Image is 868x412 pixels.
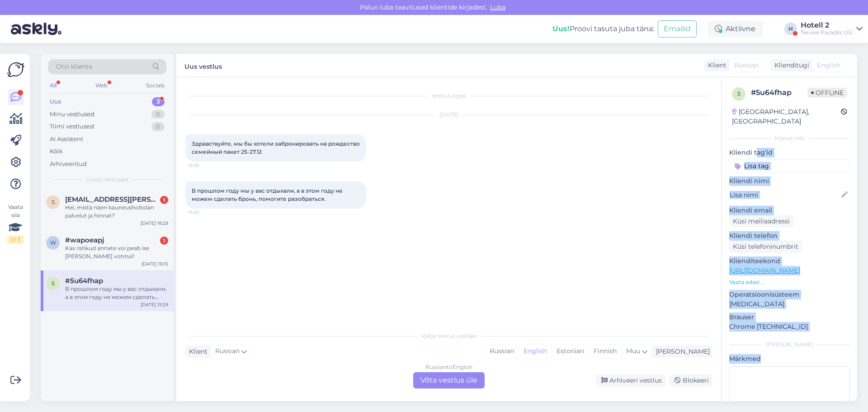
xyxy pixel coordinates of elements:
span: 15:29 [188,209,222,216]
div: Vestlus algas [185,92,712,100]
div: 0 / 3 [7,236,24,244]
div: Valige keel ja vastake [185,332,712,340]
div: Kliendi info [729,134,850,142]
span: #wapoeapj [65,236,104,244]
div: 0 [151,110,165,119]
div: Tiimi vestlused [50,122,94,131]
div: English [519,345,552,358]
button: Emailid [658,20,697,38]
span: #5u64fhap [65,277,103,285]
div: Minu vestlused [50,110,94,119]
div: Võta vestlus üle [413,372,485,388]
span: Luba [487,3,508,11]
div: Aktiivne [708,21,763,37]
div: H [784,23,797,35]
div: Arhiveeritud [50,160,87,169]
div: В прошлом году мы у вас отдыхали, а в этом году не можем сделать бронь, помогите разобраться. [65,285,168,301]
div: 1 [160,196,168,204]
span: Здравствуйте, мы бы хотели забронировать на рождество семейный пакет 25-27.12 [192,140,361,155]
p: Brauser [729,313,850,322]
div: Hei, mistä näen kauneushoitolan palvelut ja hinnat? [65,204,168,220]
div: Proovi tasuta juba täna: [552,24,654,34]
p: [MEDICAL_DATA] [729,299,850,309]
div: # 5u64fhap [751,87,807,98]
div: [DATE] 15:29 [141,301,168,308]
p: Vaata edasi ... [729,278,850,286]
div: [DATE] [185,111,712,119]
span: В прошлом году мы у вас отдыхали, а в этом году не можем сделать бронь, помогите разобраться. [192,187,344,202]
div: 3 [152,97,165,106]
label: Uus vestlus [184,59,222,71]
input: Lisa tag [729,159,850,173]
div: Kas rätikud annate voi peab ise [PERSON_NAME] votma? [65,244,168,260]
div: [DATE] 16:15 [142,260,168,267]
div: Arhiveeri vestlus [596,374,665,387]
div: Finnish [589,345,621,358]
div: 1 [160,237,168,245]
input: Lisa nimi [730,190,840,200]
p: Chrome [TECHNICAL_ID] [729,322,850,331]
span: Muu [626,347,640,355]
div: Hotell 2 [801,22,853,29]
span: Otsi kliente [56,62,92,71]
div: Küsi meiliaadressi [729,215,793,227]
div: Klient [185,347,208,356]
div: Klient [704,61,726,70]
div: 0 [151,122,165,131]
p: Märkmed [729,354,850,364]
span: s [52,199,55,205]
div: Uus [50,97,61,106]
div: [PERSON_NAME] [652,347,710,356]
p: Kliendi telefon [729,231,850,241]
div: [GEOGRAPHIC_DATA], [GEOGRAPHIC_DATA] [732,107,841,126]
p: Kliendi tag'id [729,148,850,157]
div: Vaata siia [7,203,24,244]
p: Operatsioonisüsteem [729,290,850,299]
span: 15:28 [188,162,222,169]
span: 5 [737,90,741,97]
a: [URL][DOMAIN_NAME] [729,266,800,275]
p: Kliendi nimi [729,176,850,186]
div: Tervise Paradiis OÜ [801,29,853,36]
div: Blokeeri [669,374,712,387]
div: Küsi telefoninumbrit [729,241,802,253]
div: [DATE] 16:29 [141,220,168,227]
p: Kliendi email [729,206,850,215]
span: 5 [52,280,55,287]
img: Askly Logo [7,61,24,78]
span: sini.lehtinen@gmail.com [65,195,159,204]
div: AI Assistent [50,135,83,144]
span: Russian [734,61,759,70]
b: Uus! [552,24,570,33]
div: Web [94,80,109,91]
a: Hotell 2Tervise Paradiis OÜ [801,22,863,36]
div: Russian [485,345,519,358]
span: w [50,239,56,246]
div: All [48,80,58,91]
span: Offline [807,88,847,98]
div: Klienditugi [771,61,809,70]
span: Russian [215,346,240,356]
span: English [817,61,840,70]
div: Socials [144,80,166,91]
div: Estonian [552,345,589,358]
span: Uued vestlused [86,175,128,184]
div: Russian to English [425,363,472,371]
p: Klienditeekond [729,256,850,266]
div: [PERSON_NAME] [729,341,850,349]
div: Kõik [50,147,63,156]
